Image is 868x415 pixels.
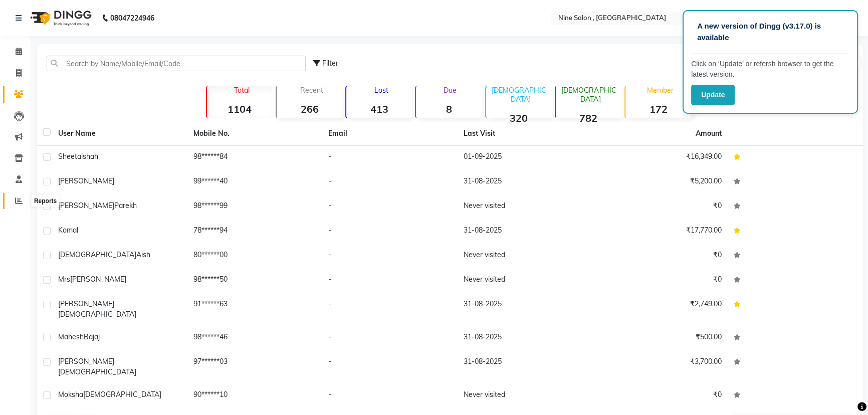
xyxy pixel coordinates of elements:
span: [DEMOGRAPHIC_DATA] [83,390,161,399]
p: A new version of Dingg (v3.17.0) is available [697,21,843,43]
td: - [322,350,458,383]
p: Lost [350,86,412,95]
td: - [322,326,458,350]
th: Email [322,122,458,145]
span: Komal [58,226,78,235]
th: Last Visit [458,122,593,145]
td: ₹5,200.00 [593,170,728,194]
td: 31-08-2025 [458,293,593,326]
b: 08047224946 [110,4,154,32]
td: - [322,293,458,326]
span: sheetal [58,152,83,161]
td: - [322,244,458,268]
th: Amount [690,122,728,145]
span: [PERSON_NAME] [70,275,126,284]
span: Bajaj [84,332,100,341]
td: Never visited [458,268,593,293]
td: - [322,383,458,408]
span: Aish [136,250,150,259]
p: Recent [281,86,342,95]
td: ₹500.00 [593,326,728,350]
span: [PERSON_NAME] [58,357,114,366]
td: - [322,170,458,194]
td: ₹0 [593,383,728,408]
td: ₹2,749.00 [593,293,728,326]
p: Due [418,86,482,95]
span: [PERSON_NAME] [58,201,114,210]
td: Never visited [458,244,593,268]
input: Search by Name/Mobile/Email/Code [47,56,306,71]
p: Total [211,86,273,95]
td: 31-08-2025 [458,170,593,194]
td: Never visited [458,194,593,219]
span: [PERSON_NAME] [58,176,114,185]
span: Parekh [114,201,137,210]
td: - [322,268,458,293]
strong: 320 [486,112,552,124]
span: [PERSON_NAME] [58,299,114,308]
td: ₹0 [593,268,728,293]
strong: 782 [556,112,621,124]
strong: 8 [416,103,482,115]
img: logo [26,4,94,32]
th: User Name [52,122,187,145]
span: [DEMOGRAPHIC_DATA] [58,367,136,376]
td: ₹3,700.00 [593,350,728,383]
td: ₹17,770.00 [593,219,728,244]
strong: 1104 [207,103,273,115]
strong: 413 [346,103,412,115]
p: [DEMOGRAPHIC_DATA] [560,86,621,104]
span: Filter [322,59,338,68]
span: Moksha [58,390,83,399]
td: - [322,194,458,219]
td: ₹0 [593,194,728,219]
td: 31-08-2025 [458,219,593,244]
span: Mrs [58,275,70,284]
span: Mahesh [58,332,84,341]
button: Update [691,85,735,105]
td: Never visited [458,383,593,408]
td: 31-08-2025 [458,350,593,383]
td: ₹0 [593,244,728,268]
td: - [322,145,458,170]
th: Mobile No. [187,122,323,145]
td: 01-09-2025 [458,145,593,170]
td: - [322,219,458,244]
span: shah [83,152,98,161]
strong: 266 [277,103,342,115]
td: 31-08-2025 [458,326,593,350]
span: [DEMOGRAPHIC_DATA] [58,250,136,259]
span: [DEMOGRAPHIC_DATA] [58,310,136,319]
p: [DEMOGRAPHIC_DATA] [490,86,552,104]
div: Reports [32,195,59,207]
td: ₹16,349.00 [593,145,728,170]
strong: 172 [625,103,691,115]
p: Click on ‘Update’ or refersh browser to get the latest version. [691,59,849,80]
p: Member [629,86,691,95]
